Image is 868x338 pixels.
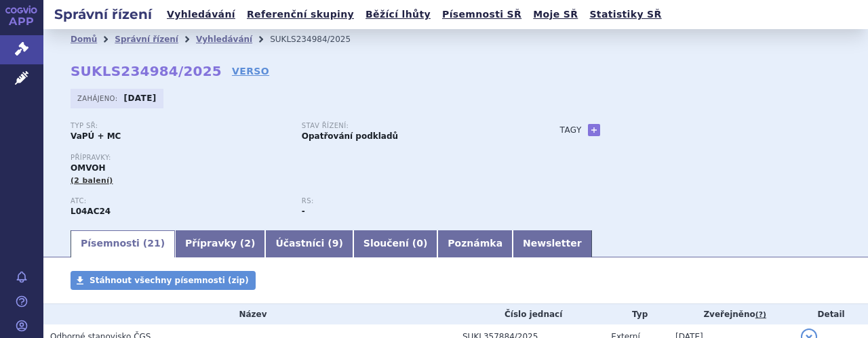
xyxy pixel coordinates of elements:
a: Domů [71,35,97,44]
strong: SUKLS234984/2025 [71,63,222,79]
a: Vyhledávání [196,35,252,44]
span: 0 [416,238,423,249]
h2: Správní řízení [43,5,163,24]
a: Přípravky (2) [175,230,265,257]
a: Sloučení (0) [353,230,437,257]
th: Název [43,304,456,324]
p: Přípravky: [71,154,533,162]
p: Stav řízení: [302,122,519,130]
a: Newsletter [513,230,592,257]
a: Stáhnout všechny písemnosti (zip) [71,271,256,290]
p: Typ SŘ: [71,122,288,130]
th: Číslo jednací [456,304,604,324]
span: 21 [147,238,160,249]
p: RS: [302,197,519,205]
span: Zahájeno: [77,93,120,104]
a: Účastníci (9) [265,230,353,257]
th: Zveřejněno [669,304,794,324]
span: 9 [332,238,339,249]
a: Vyhledávání [163,5,239,24]
strong: VaPÚ + MC [71,131,121,141]
a: Písemnosti SŘ [438,5,526,24]
li: SUKLS234984/2025 [270,29,368,49]
h3: Tagy [560,122,582,138]
a: Statistiky SŘ [585,5,665,24]
a: VERSO [232,64,269,78]
span: Stáhnout všechny písemnosti (zip) [90,276,249,285]
span: OMVOH [71,163,105,173]
strong: [DATE] [124,93,157,103]
a: Poznámka [437,230,513,257]
strong: - [302,207,305,216]
span: 2 [244,238,251,249]
span: (2 balení) [71,176,113,185]
strong: Opatřování podkladů [302,131,398,141]
strong: MIRIKIZUMAB [71,207,111,216]
a: Písemnosti (21) [71,230,175,257]
a: Běžící lhůty [361,5,435,24]
p: ATC: [71,197,288,205]
a: Moje SŘ [529,5,582,24]
th: Detail [794,304,868,324]
a: Referenční skupiny [243,5,358,24]
abbr: (?) [755,310,766,320]
th: Typ [604,304,669,324]
a: + [588,124,600,136]
a: Správní řízení [115,35,178,44]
